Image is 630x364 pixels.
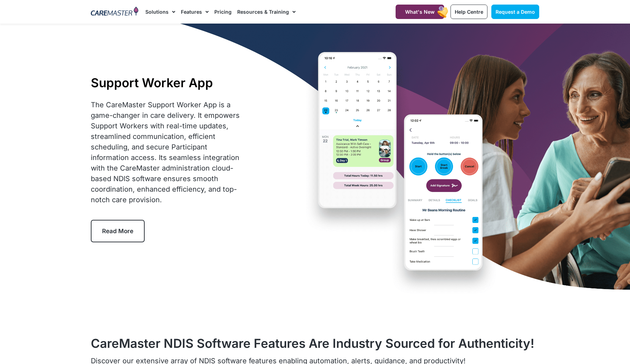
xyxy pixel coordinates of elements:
[405,9,435,15] span: What's New
[102,228,133,235] span: Read More
[91,75,243,90] h1: Support Worker App
[91,100,243,205] div: The CareMaster Support Worker App is a game-changer in care delivery. It empowers Support Workers...
[496,9,535,15] span: Request a Demo
[455,9,483,15] span: Help Centre
[91,7,138,17] img: CareMaster Logo
[491,5,539,19] a: Request a Demo
[91,336,539,351] h2: CareMaster NDIS Software Features Are Industry Sourced for Authenticity!
[396,5,444,19] a: What's New
[91,220,145,242] a: Read More
[451,5,487,19] a: Help Centre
